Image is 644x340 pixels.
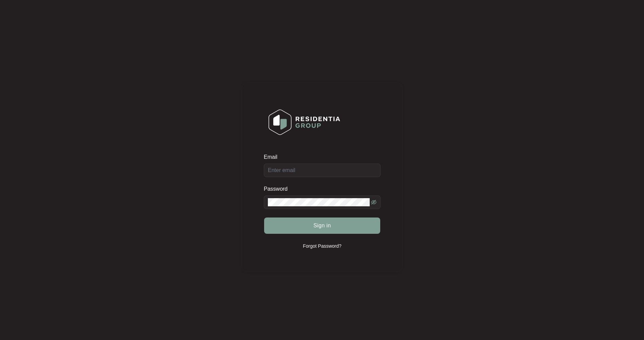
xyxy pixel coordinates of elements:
[268,198,370,206] input: Password
[264,186,293,192] label: Password
[371,200,376,205] span: eye-invisible
[264,218,380,234] button: Sign in
[264,164,381,177] input: Email
[264,105,345,139] img: Login Logo
[303,243,342,249] p: Forgot Password?
[313,222,331,230] span: Sign in
[264,154,282,160] label: Email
